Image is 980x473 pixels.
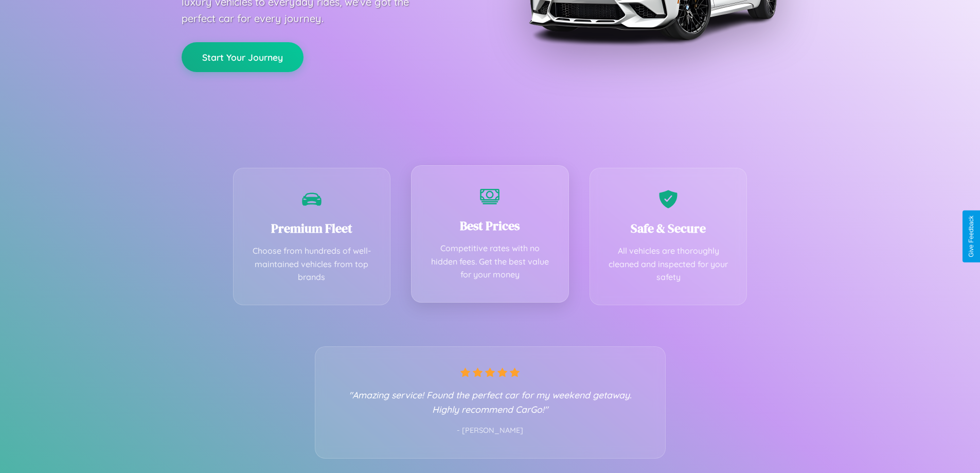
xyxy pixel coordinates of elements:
h3: Safe & Secure [605,220,732,237]
p: "Amazing service! Found the perfect car for my weekend getaway. Highly recommend CarGo!" [336,388,645,416]
p: Competitive rates with no hidden fees. Get the best value for your money [427,242,553,282]
p: - [PERSON_NAME] [336,424,645,437]
h3: Premium Fleet [249,220,375,237]
p: Choose from hundreds of well-maintained vehicles from top brands [249,244,375,284]
h3: Best Prices [427,217,553,234]
div: Give Feedback [968,216,975,257]
button: Start Your Journey [182,42,304,72]
p: All vehicles are thoroughly cleaned and inspected for your safety [605,244,732,284]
